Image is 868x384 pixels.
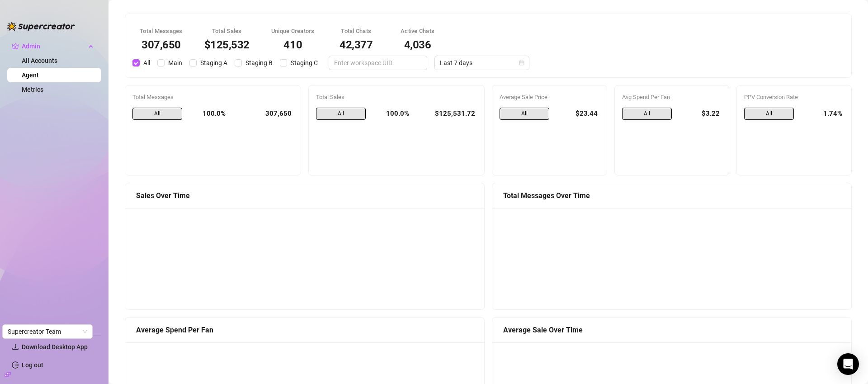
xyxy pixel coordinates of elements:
div: Open Intercom Messenger [837,353,859,375]
a: Agent [22,71,39,79]
span: Supercreator Team [8,325,87,338]
span: Admin [22,39,86,53]
div: 4,036 [398,39,438,50]
span: Last 7 days [440,56,524,70]
div: Average Sale Price [500,93,599,102]
div: $3.22 [679,108,722,120]
div: 42,377 [336,39,376,50]
div: 410 [271,39,315,50]
div: $23.44 [557,108,599,120]
a: All Accounts [22,57,57,64]
span: Staging B [242,58,276,68]
input: Enter workspace UID [334,58,415,68]
a: Log out [22,361,43,369]
span: All [500,108,549,120]
div: 307,650 [140,39,183,50]
div: 100.0% [189,108,226,120]
span: All [744,108,794,120]
span: Staging C [287,58,321,68]
span: Staging A [197,58,231,68]
div: 307,650 [233,108,293,120]
div: Total Sales [204,27,250,36]
span: Main [165,58,186,68]
div: Total Messages Over Time [503,190,840,201]
div: Total Sales [316,93,477,102]
a: Metrics [22,86,43,93]
div: Average Spend Per Fan [136,324,473,336]
span: calendar [519,60,524,66]
div: 100.0% [373,108,409,120]
span: crown [12,43,19,50]
span: Download Desktop App [22,343,88,351]
span: All [622,108,672,120]
div: 1.74% [801,108,844,120]
div: Active Chats [398,27,438,36]
div: Total Chats [336,27,376,36]
div: Total Messages [132,93,293,102]
div: Total Messages [140,27,183,36]
div: $125,531.72 [416,108,477,120]
div: Unique Creators [271,27,315,36]
div: Avg Spend Per Fan [622,93,722,102]
span: build [5,371,11,378]
span: All [316,108,366,120]
img: logo-BBDzfeDw.svg [7,22,75,31]
span: download [12,343,19,351]
div: PPV Conversion Rate [744,93,844,102]
span: All [132,108,182,120]
div: Sales Over Time [136,190,473,201]
span: All [140,58,154,68]
div: Average Sale Over Time [503,324,840,336]
div: $125,532 [204,39,250,50]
